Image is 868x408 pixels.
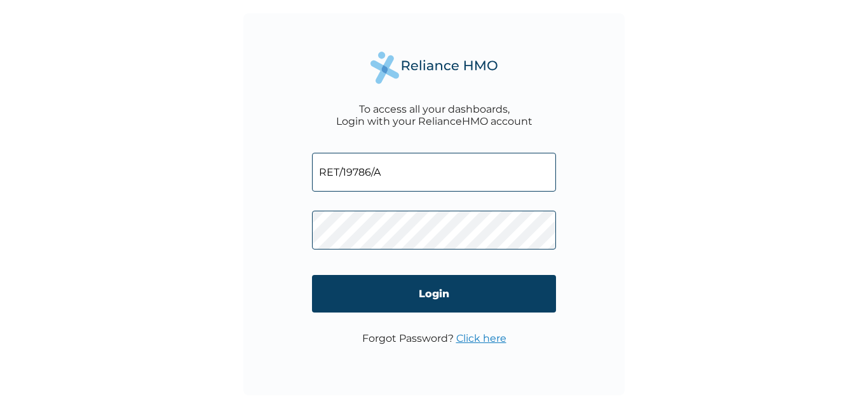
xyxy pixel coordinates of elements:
div: To access all your dashboards, Login with your RelianceHMO account [336,103,532,127]
p: Forgot Password? [362,332,506,344]
a: Click here [456,332,506,344]
input: Email address or HMO ID [312,153,556,192]
img: Reliance Health's Logo [370,52,498,84]
input: Login [312,275,556,313]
